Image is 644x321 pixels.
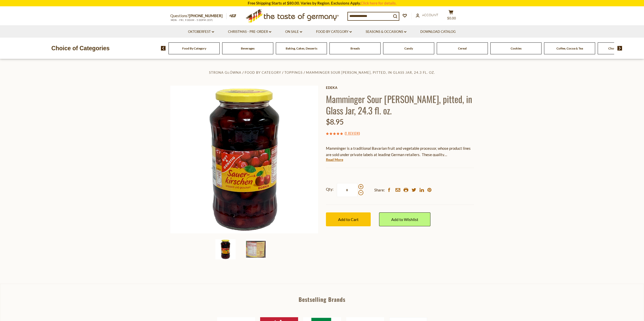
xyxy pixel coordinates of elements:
[316,29,352,35] a: Food By Category
[326,93,474,116] h1: Mamminger Sour [PERSON_NAME], pitted, in Glass Jar, 24.3 fl. oz.
[284,70,303,75] a: Toppings
[326,212,371,226] button: Add to Cart
[170,19,213,21] span: MON - FRI, 9:00AM - 5:00PM (EST)
[366,29,406,35] a: Seasons & Occasions
[182,46,206,50] a: Food By Category
[209,70,241,75] a: Strona główna
[170,13,226,19] p: Questions?
[0,297,644,302] div: Bestselling Brands
[241,46,255,50] a: Beverages
[306,70,435,75] a: Mamminger Sour [PERSON_NAME], pitted, in Glass Jar, 24.3 fl. oz.
[326,157,343,162] a: Read More
[326,86,474,90] a: Edeka
[337,183,358,197] input: Qty:
[447,16,456,20] span: $0.00
[161,46,166,51] img: previous arrow
[286,46,317,50] a: Baking, Cakes, Desserts
[379,212,430,226] a: Add to Wishlist
[285,29,302,35] a: On Sale
[189,13,223,18] a: [PHONE_NUMBER]
[511,46,522,50] a: Cookies
[246,239,266,259] img: Mamminger Sour Morello Cherries, pitted, in Glass Jar, 24.3 fl. oz.
[326,117,344,126] span: $8.95
[444,10,459,22] button: $0.00
[420,29,456,35] a: Download Catalog
[608,46,638,50] a: Chocolate & Marzipan
[228,29,271,35] a: Christmas - PRE-ORDER
[245,70,281,75] a: Food By Category
[556,46,583,50] a: Coffee, Cocoa & Tea
[215,239,236,259] img: Mamminger Sour Morello Cherries, pitted, in Glass Jar, 24.3 fl. oz.
[416,12,438,18] a: Account
[170,86,318,233] img: Mamminger Sour Morello Cherries, pitted, in Glass Jar, 24.3 fl. oz.
[404,46,413,50] a: Candy
[326,145,474,158] p: Mamminger is a traditional Bavarian fruit and vegetable processor, whose product lines are sold u...
[188,29,214,35] a: Oktoberfest
[617,46,622,51] img: next arrow
[374,187,385,193] span: Share:
[361,1,397,5] a: Click here for details.
[338,217,359,222] span: Add to Cart
[350,46,360,50] a: Breads
[422,13,438,17] span: Account
[458,46,467,50] a: Cereal
[346,131,359,136] a: 1 Review
[345,131,360,136] span: ( )
[326,186,334,192] strong: Qty:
